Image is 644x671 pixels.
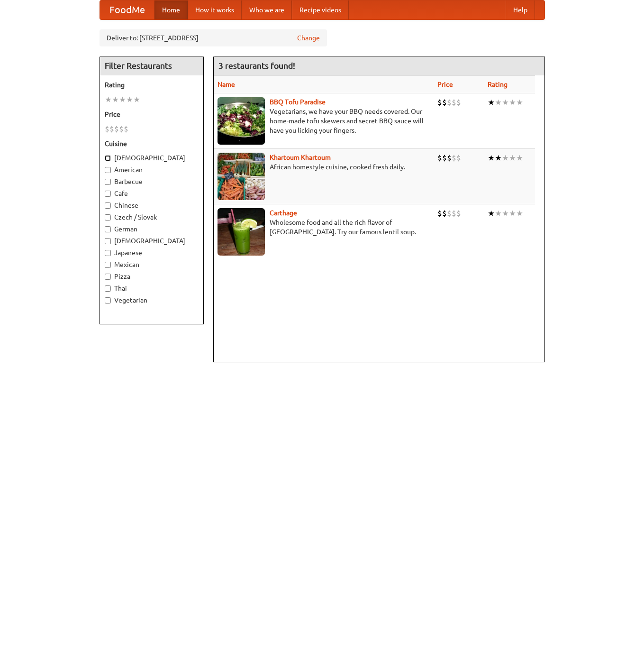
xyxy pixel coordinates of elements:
input: [DEMOGRAPHIC_DATA] [105,155,111,161]
li: ★ [133,94,140,105]
label: Mexican [105,260,199,269]
li: ★ [488,153,495,163]
img: tofuparadise.jpg [218,97,265,145]
li: $ [442,153,447,163]
li: ★ [509,153,516,163]
a: Rating [488,81,508,88]
h5: Price [105,110,199,119]
li: $ [442,97,447,108]
a: Recipe videos [292,0,349,19]
li: $ [452,208,456,219]
ng-pluralize: 3 restaurants found! [218,61,295,70]
label: [DEMOGRAPHIC_DATA] [105,236,199,246]
h5: Rating [105,80,199,90]
li: ★ [495,153,502,163]
a: Who we are [242,0,292,19]
a: Name [218,81,235,88]
label: German [105,224,199,234]
li: ★ [502,153,509,163]
label: American [105,165,199,175]
li: $ [452,97,456,108]
li: ★ [502,208,509,219]
input: Barbecue [105,179,111,185]
li: $ [442,208,447,219]
a: Price [437,81,453,88]
li: ★ [495,208,502,219]
input: American [105,167,111,173]
li: ★ [502,97,509,108]
input: German [105,226,111,232]
input: Cafe [105,191,111,197]
label: Czech / Slovak [105,212,199,222]
li: ★ [509,208,516,219]
a: FoodMe [100,0,154,19]
input: Pizza [105,274,111,280]
img: carthage.jpg [218,208,265,256]
label: Vegetarian [105,295,199,305]
li: $ [456,153,461,163]
a: Change [297,33,320,43]
p: Wholesome food and all the rich flavor of [GEOGRAPHIC_DATA]. Try our famous lentil soup. [218,218,430,237]
input: Mexican [105,262,111,268]
label: Barbecue [105,177,199,186]
li: $ [456,97,461,108]
div: Deliver to: [STREET_ADDRESS] [100,29,327,46]
li: ★ [112,94,119,105]
a: BBQ Tofu Paradise [270,98,326,106]
label: [DEMOGRAPHIC_DATA] [105,153,199,163]
li: $ [105,124,109,134]
label: Japanese [105,248,199,257]
label: Pizza [105,272,199,281]
a: Help [506,0,535,19]
li: $ [437,208,442,219]
input: Czech / Slovak [105,214,111,221]
h4: Filter Restaurants [100,56,203,75]
li: ★ [516,97,523,108]
input: Thai [105,285,111,292]
li: ★ [495,97,502,108]
h5: Cuisine [105,139,199,148]
img: khartoum.jpg [218,153,265,200]
li: $ [447,153,452,163]
a: Khartoum Khartoum [270,154,331,161]
input: [DEMOGRAPHIC_DATA] [105,238,111,244]
a: Carthage [270,209,297,217]
a: How it works [188,0,242,19]
li: ★ [516,208,523,219]
input: Chinese [105,202,111,209]
li: $ [119,124,124,134]
input: Vegetarian [105,297,111,303]
a: Home [154,0,188,19]
li: $ [447,97,452,108]
li: ★ [516,153,523,163]
li: $ [452,153,456,163]
li: ★ [488,208,495,219]
li: ★ [126,94,133,105]
input: Japanese [105,250,111,256]
p: Vegetarians, we have your BBQ needs covered. Our home-made tofu skewers and secret BBQ sauce will... [218,107,430,135]
li: $ [109,124,114,134]
li: $ [437,153,442,163]
li: $ [114,124,119,134]
li: $ [124,124,128,134]
li: ★ [119,94,126,105]
label: Cafe [105,189,199,198]
li: $ [456,208,461,219]
li: $ [437,97,442,108]
label: Thai [105,284,199,293]
li: ★ [488,97,495,108]
li: ★ [509,97,516,108]
li: ★ [105,94,112,105]
p: African homestyle cuisine, cooked fresh daily. [218,162,430,172]
label: Chinese [105,201,199,210]
li: $ [447,208,452,219]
